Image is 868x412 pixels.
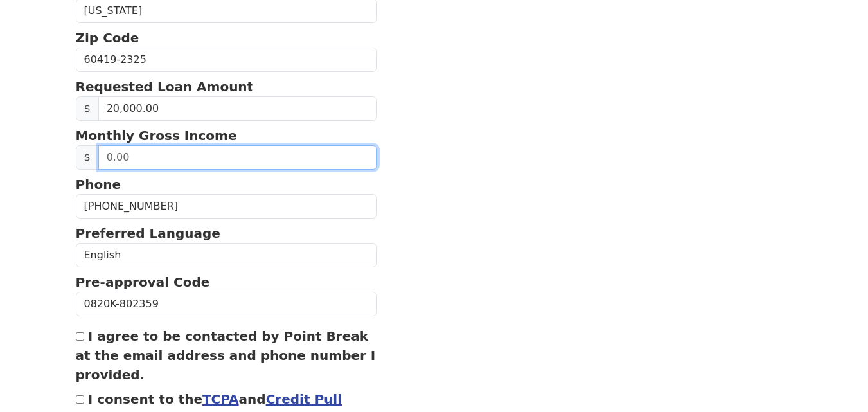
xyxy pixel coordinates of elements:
strong: Zip Code [76,30,139,46]
strong: Requested Loan Amount [76,79,254,94]
label: I agree to be contacted by Point Break at the email address and phone number I provided. [76,328,376,382]
input: 0.00 [98,145,378,170]
strong: Phone [76,177,121,192]
span: $ [76,96,99,121]
strong: Preferred Language [76,226,220,241]
strong: Pre-approval Code [76,274,210,290]
input: (___) ___-____ [76,194,378,219]
input: Pre-approval Code [76,292,378,316]
span: $ [76,145,99,170]
a: TCPA [202,391,239,407]
input: Zip Code [76,48,378,72]
input: Requested Loan Amount [98,96,378,121]
p: Monthly Gross Income [76,126,378,145]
